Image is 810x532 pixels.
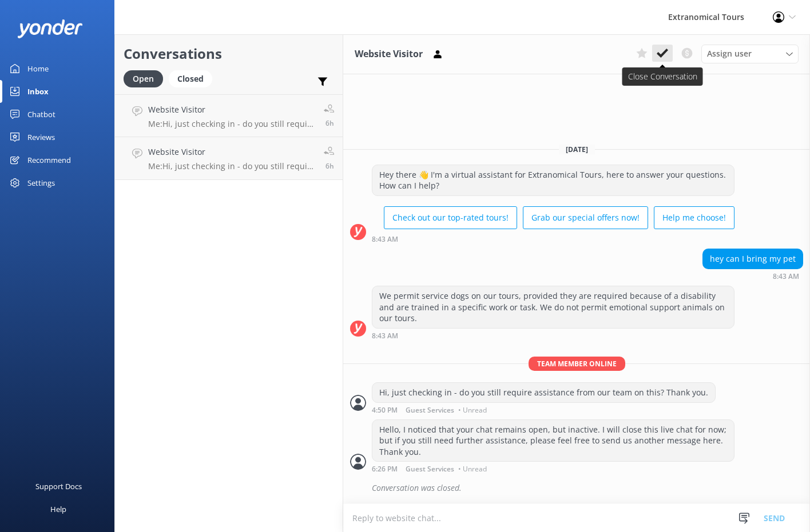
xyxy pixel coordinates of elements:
[372,478,803,498] div: Conversation was closed.
[325,161,334,171] span: Oct 08 2025 09:40pm (UTC -07:00) America/Tijuana
[406,407,454,414] span: Guest Services
[458,466,487,473] span: • Unread
[372,466,398,473] strong: 6:26 PM
[702,272,803,280] div: Oct 08 2025 08:43am (UTC -07:00) America/Tijuana
[372,406,716,414] div: Oct 08 2025 04:50pm (UTC -07:00) America/Tijuana
[35,475,82,498] div: Support Docs
[27,171,55,194] div: Settings
[355,47,423,62] h3: Website Visitor
[372,331,734,339] div: Oct 08 2025 08:43am (UTC -07:00) America/Tijuana
[148,119,315,129] p: Me: Hi, just checking in - do you still require assistance from our team on this? Thank you.
[148,103,315,116] h4: Website Visitor
[169,72,218,85] a: Closed
[384,206,517,229] button: Check out our top-rated tours!
[701,45,799,63] div: Assign User
[148,161,315,171] p: Me: Hi, just checking in - do you still require assistance from our team on this? Thank you.
[372,236,398,243] strong: 8:43 AM
[406,466,454,473] span: Guest Services
[17,19,83,38] img: yonder-white-logo.png
[372,286,734,328] div: We permit service dogs on our tours, provided they are required because of a disability and are t...
[372,165,734,195] div: Hey there 👋 I'm a virtual assistant for Extranomical Tours, here to answer your questions. How ca...
[124,43,334,65] h2: Conversations
[148,146,315,158] h4: Website Visitor
[707,47,752,60] span: Assign user
[458,407,487,414] span: • Unread
[124,70,163,87] div: Open
[27,80,49,103] div: Inbox
[372,383,715,402] div: Hi, just checking in - do you still require assistance from our team on this? Thank you.
[124,72,169,85] a: Open
[372,420,734,462] div: Hello, I noticed that your chat remains open, but inactive. I will close this live chat for now; ...
[372,235,734,243] div: Oct 08 2025 08:43am (UTC -07:00) America/Tijuana
[529,357,625,371] span: Team member online
[350,478,803,498] div: 2025-10-09T01:45:31.931
[372,333,398,339] strong: 8:43 AM
[115,137,343,180] a: Website VisitorMe:Hi, just checking in - do you still require assistance from our team on this? T...
[27,57,49,80] div: Home
[325,118,334,128] span: Oct 08 2025 09:40pm (UTC -07:00) America/Tijuana
[169,70,212,87] div: Closed
[115,94,343,137] a: Website VisitorMe:Hi, just checking in - do you still require assistance from our team on this? T...
[372,407,398,414] strong: 4:50 PM
[27,126,55,149] div: Reviews
[372,465,734,473] div: Oct 08 2025 06:26pm (UTC -07:00) America/Tijuana
[654,206,734,229] button: Help me choose!
[523,206,648,229] button: Grab our special offers now!
[27,103,55,126] div: Chatbot
[50,498,66,521] div: Help
[27,149,71,171] div: Recommend
[559,145,595,154] span: [DATE]
[703,249,803,269] div: hey can I bring my pet
[773,273,799,280] strong: 8:43 AM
